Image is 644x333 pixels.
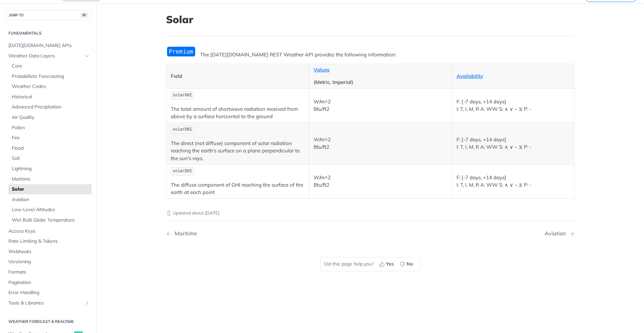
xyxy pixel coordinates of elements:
[545,230,569,237] div: Aviation
[8,205,92,215] a: Low-Level Altitudes
[8,248,90,255] span: Webhooks
[8,269,90,276] span: Formats
[5,278,92,288] a: Pagination
[5,51,92,61] a: Weather Data LayersHide subpages for Weather Data Layers
[12,94,90,100] span: Historical
[171,140,305,162] p: The direct (not diffuse) component of solar radiation reaching the earth's surface on a plane per...
[5,41,92,51] a: [DATE][DOMAIN_NAME] APIs
[8,289,90,296] span: Error Handling
[12,217,90,224] span: Wet Bulb Globe Temperature
[80,12,88,18] span: ⌘/
[8,279,90,286] span: Pagination
[85,300,90,306] button: Show subpages for Tools & Libraries
[457,136,570,151] p: F: [-7 days, +14 days] I: T, I, M, R A: WW S: ∧ ∨ ~ ⧖ P: -
[8,123,92,133] a: Pollen
[5,257,92,267] a: Versioning
[8,215,92,225] a: Wet Bulb Globe Temperature
[457,174,570,189] p: F: [-7 days, +14 days] I: T, I, M, R A: WW S: ∧ ∨ ~ ⧖ P: -
[5,236,92,246] a: Rate Limiting & Tokens
[5,30,92,36] h2: Fundamentals
[8,153,92,163] a: Soil
[5,298,92,308] a: Tools & LibrariesShow subpages for Tools & Libraries
[12,176,90,183] span: Maritime
[173,127,192,132] span: solarDNI
[407,260,413,268] span: No
[166,13,575,26] h1: Solar
[8,184,92,194] a: Solar
[314,98,447,113] p: W/m^2 Btu/ft2
[166,224,575,243] nav: Pagination Controls
[8,61,92,71] a: Core
[173,93,192,98] span: solarGHI
[12,135,90,141] span: Fire
[545,230,575,237] a: Next Page: Aviation
[8,133,92,143] a: Fire
[457,73,483,79] a: Availability
[314,66,329,73] a: Values
[8,42,90,49] span: [DATE][DOMAIN_NAME] APIs
[5,10,92,20] button: JUMP TO⌘/
[171,73,305,80] p: Field
[8,164,92,174] a: Lightning
[314,79,447,86] p: (Metric, Imperial)
[166,230,341,237] a: Previous Page: Maritime
[12,73,90,80] span: Probabilistic Forecasting
[12,155,90,162] span: Soil
[8,82,92,92] a: Weather Codes
[85,53,90,59] button: Hide subpages for Weather Data Layers
[8,174,92,184] a: Maritime
[171,105,305,121] p: The total amount of shortwave radiation received from above by a surface horizontal to the ground
[8,195,92,205] a: Aviation
[314,174,447,189] p: W/m^2 Btu/ft2
[397,259,417,269] button: No
[386,260,394,268] span: Yes
[8,238,90,245] span: Rate Limiting & Tokens
[5,288,92,298] a: Error Handling
[8,300,83,306] span: Tools & Libraries
[8,102,92,112] a: Advanced Precipitation
[166,210,575,217] p: Updated about [DATE]
[166,51,575,59] p: The [DATE][DOMAIN_NAME] REST Weather API provides the following information:
[5,319,92,325] h2: Weather Forecast & realtime
[8,112,92,123] a: Air Quality
[171,230,197,237] div: Maritime
[8,53,83,59] span: Weather Data Layers
[8,143,92,153] a: Flood
[171,181,305,196] p: The diffuse component of GHI reaching the surface of the earth at each point
[12,104,90,110] span: Advanced Precipitation
[12,125,90,131] span: Pollen
[8,258,90,265] span: Versioning
[12,206,90,213] span: Low-Level Altitudes
[12,145,90,152] span: Flood
[320,257,420,271] div: Did this page help you?
[12,63,90,69] span: Core
[5,267,92,277] a: Formats
[12,114,90,121] span: Air Quality
[12,186,90,193] span: Solar
[173,169,192,174] span: solarDHI
[457,98,570,113] p: F: [-7 days, +14 days] I: T, I, M, R A: WW S: ∧ ∨ ~ ⧖ P: -
[12,196,90,203] span: Aviation
[5,247,92,257] a: Webhooks
[8,92,92,102] a: Historical
[8,228,90,235] span: Access Keys
[12,165,90,172] span: Lightning
[314,136,447,151] p: W/m^2 Btu/ft2
[8,72,92,82] a: Probabilistic Forecasting
[5,226,92,236] a: Access Keys
[12,83,90,90] span: Weather Codes
[377,259,397,269] button: Yes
